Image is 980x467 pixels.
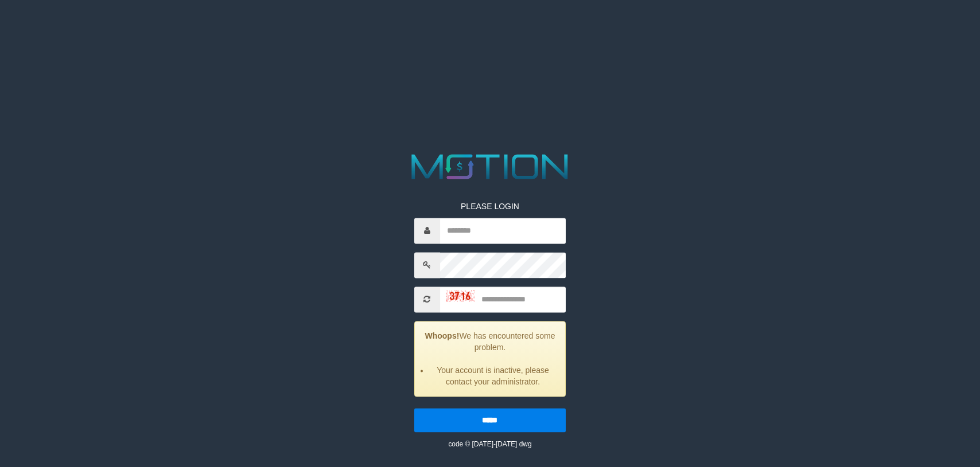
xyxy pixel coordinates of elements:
img: captcha [446,291,475,302]
img: MOTION_logo.png [405,150,576,183]
strong: Whoops! [425,331,460,340]
small: code © [DATE]-[DATE] dwg [448,440,531,448]
p: PLEASE LOGIN [414,201,566,212]
li: Your account is inactive, please contact your administrator. [429,364,557,387]
div: We has encountered some problem. [414,321,566,397]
